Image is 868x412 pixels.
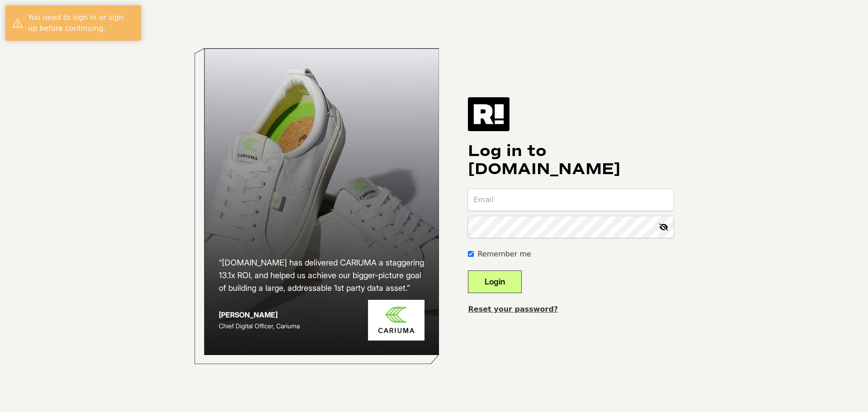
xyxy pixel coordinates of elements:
[468,189,674,211] input: Email
[368,300,425,341] img: Cariuma
[468,142,674,178] h1: Log in to [DOMAIN_NAME]
[468,305,558,313] a: Reset your password?
[468,97,509,131] img: Retention.com
[468,270,522,293] button: Login
[219,256,425,294] h2: “[DOMAIN_NAME] has delivered CARIUMA a staggering 13.1x ROI, and helped us achieve our bigger-pic...
[477,249,531,260] label: Remember me
[219,322,300,330] span: Chief Digital Officer, Cariuma
[219,310,278,319] strong: [PERSON_NAME]
[28,12,134,34] div: You need to sign in or sign up before continuing.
